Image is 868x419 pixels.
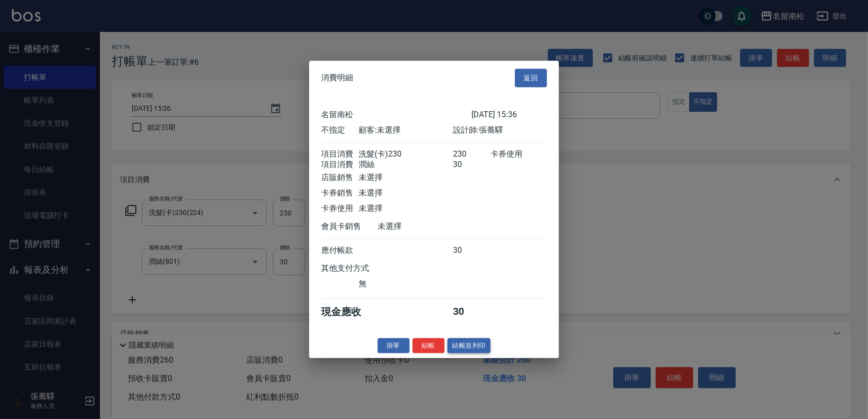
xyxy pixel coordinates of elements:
[321,203,359,213] div: 卡券使用
[321,188,359,198] div: 卡券銷售
[321,221,378,231] div: 會員卡銷售
[413,338,444,353] button: 結帳
[453,245,490,255] div: 30
[453,149,490,159] div: 230
[359,203,452,213] div: 未選擇
[453,125,547,135] div: 設計師: 張蕎驛
[321,109,471,120] div: 名留南松
[447,338,491,353] button: 結帳並列印
[359,188,452,198] div: 未選擇
[321,263,397,273] div: 其他支付方式
[321,159,359,170] div: 項目消費
[359,159,452,170] div: 潤絲
[359,172,452,183] div: 未選擇
[453,159,490,170] div: 30
[490,149,547,159] div: 卡券使用
[378,338,410,353] button: 掛單
[359,149,452,159] div: 洗髮(卡)230
[321,245,359,255] div: 應付帳款
[359,278,452,289] div: 無
[453,305,490,318] div: 30
[321,172,359,183] div: 店販銷售
[359,125,452,135] div: 顧客: 未選擇
[321,305,378,318] div: 現金應收
[471,109,547,120] div: [DATE] 15:36
[321,73,353,83] span: 消費明細
[378,221,471,231] div: 未選擇
[321,125,359,135] div: 不指定
[515,69,547,87] button: 返回
[321,149,359,159] div: 項目消費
